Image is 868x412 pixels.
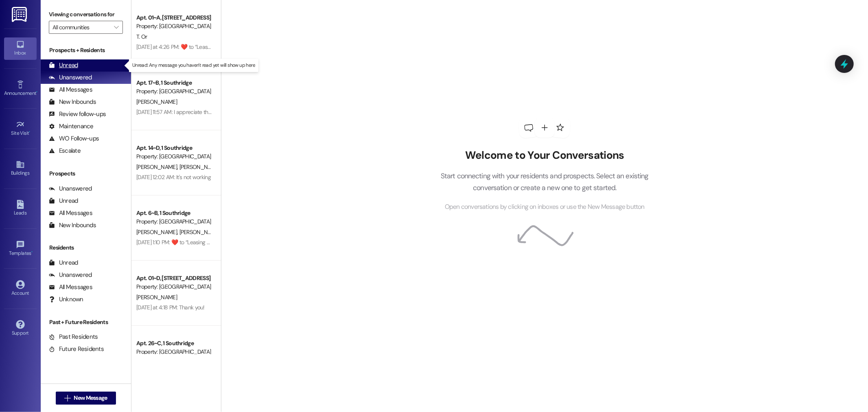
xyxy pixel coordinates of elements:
div: Property: [GEOGRAPHIC_DATA] [136,87,212,96]
a: Site Visit • [4,118,37,140]
div: [DATE] at 4:26 PM: ​❤️​ to “ Leasing Team (Park Place): Hey! This is [PERSON_NAME], I will ask [P... [136,43,462,50]
div: WO Follow-ups [49,134,99,143]
div: Apt. 6~B, 1 Southridge [136,209,212,217]
div: New Inbounds [49,98,96,106]
div: [DATE] 11:57 AM: I appreciate that, sorry to be texting you about it so early! [136,108,309,116]
div: Unread [49,197,78,205]
div: Residents [41,243,131,252]
a: Support [4,318,37,340]
a: Leads [4,197,37,219]
div: Unanswered [49,271,92,279]
label: Viewing conversations for [49,8,123,21]
div: Unread [49,259,78,267]
a: Templates • [4,238,37,260]
div: All Messages [49,85,92,94]
input: All communities [52,21,110,34]
span: • [31,249,33,255]
div: Apt. 01~D, [STREET_ADDRESS] [136,274,212,283]
div: [DATE] 12:02 AM: It's not working [136,173,211,181]
p: Unread: Any message you haven't read yet will show up here [132,62,255,69]
i:  [64,395,70,401]
span: [PERSON_NAME] [136,294,177,301]
p: Start connecting with your residents and prospects. Select an existing conversation or create a n... [428,170,661,193]
div: Property: [GEOGRAPHIC_DATA] [136,348,212,356]
span: [PERSON_NAME] [179,228,222,236]
div: [DATE] 1:10 PM: ​❤️​ to “ Leasing Team ([GEOGRAPHIC_DATA]): First, enter the code, then press the... [136,239,507,246]
button: New Message [56,392,116,405]
div: Apt. 17~B, 1 Southridge [136,79,212,87]
div: Unanswered [49,184,92,193]
span: • [29,129,31,135]
span: Open conversations by clicking on inboxes or use the New Message button [445,202,645,212]
div: Review follow-ups [49,110,106,118]
h2: Welcome to Your Conversations [428,149,661,162]
i:  [114,24,118,31]
div: Unread [49,61,78,70]
span: [PERSON_NAME] [136,228,179,236]
div: All Messages [49,283,92,291]
img: ResiDesk Logo [12,7,28,22]
div: Future Residents [49,345,104,353]
div: Apt. 14~D, 1 Southridge [136,144,212,152]
span: [PERSON_NAME] [136,163,179,171]
div: Prospects + Residents [41,46,131,55]
span: New Message [74,394,107,402]
div: Unknown [49,295,83,304]
div: Past + Future Residents [41,318,131,327]
div: Property: [GEOGRAPHIC_DATA] [136,217,212,226]
a: Buildings [4,158,37,180]
div: Property: [GEOGRAPHIC_DATA] [136,22,212,31]
span: [PERSON_NAME] [136,98,177,105]
div: Past Residents [49,333,98,341]
div: All Messages [49,209,92,217]
div: Apt. 01~A, [STREET_ADDRESS] [136,13,212,22]
div: Prospects [41,169,131,178]
div: New Inbounds [49,221,96,230]
div: Escalate [49,147,81,155]
div: Maintenance [49,122,94,131]
div: Property: [GEOGRAPHIC_DATA] [136,283,212,291]
span: • [36,89,37,95]
div: Apt. 26~C, 1 Southridge [136,339,212,348]
div: [DATE] at 4:18 PM: Thank you! [136,304,205,311]
div: Unanswered [49,73,92,82]
a: Inbox [4,37,37,59]
span: T. Or [136,33,147,40]
a: Account [4,278,37,300]
span: [PERSON_NAME] [179,163,222,171]
div: Property: [GEOGRAPHIC_DATA] [136,152,212,161]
